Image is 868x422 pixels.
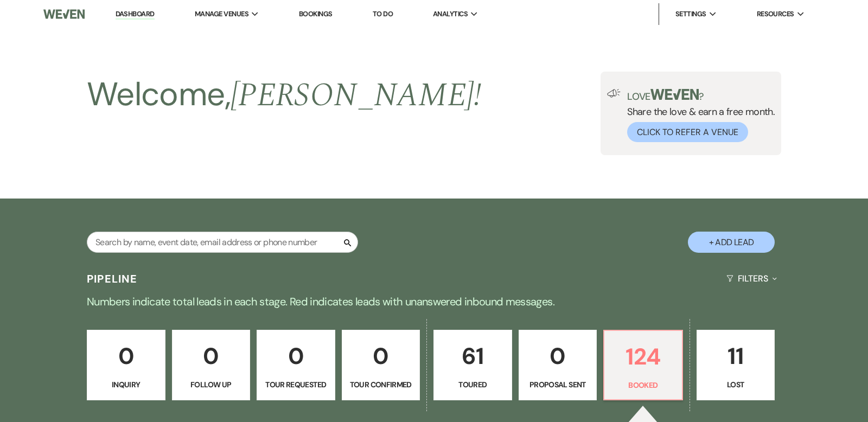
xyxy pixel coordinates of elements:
[688,232,775,253] button: + Add Lead
[179,338,244,374] p: 0
[264,338,328,374] p: 0
[722,264,781,293] button: Filters
[87,271,138,286] h3: Pipeline
[704,338,768,374] p: 11
[627,89,775,101] p: Love ?
[675,9,706,20] span: Settings
[433,330,512,400] a: 61Toured
[264,379,328,391] p: Tour Requested
[697,330,775,400] a: 11Lost
[299,9,333,18] a: Bookings
[94,338,158,374] p: 0
[195,9,248,20] span: Manage Venues
[627,122,748,142] button: Click to Refer a Venue
[87,330,165,400] a: 0Inquiry
[94,379,158,391] p: Inquiry
[43,3,85,25] img: Weven Logo
[526,338,590,374] p: 0
[757,9,794,20] span: Resources
[611,379,675,391] p: Booked
[441,379,505,391] p: Toured
[257,330,335,400] a: 0Tour Requested
[607,89,621,98] img: loud-speaker-illustration.svg
[526,379,590,391] p: Proposal Sent
[349,338,413,374] p: 0
[519,330,597,400] a: 0Proposal Sent
[43,293,825,310] p: Numbers indicate total leads in each stage. Red indicates leads with unanswered inbound messages.
[87,72,481,118] h2: Welcome,
[349,379,413,391] p: Tour Confirmed
[441,338,505,374] p: 61
[172,330,251,400] a: 0Follow Up
[116,9,155,20] a: Dashboard
[179,379,244,391] p: Follow Up
[704,379,768,391] p: Lost
[373,9,393,18] a: To Do
[603,330,683,400] a: 124Booked
[621,89,775,142] div: Share the love & earn a free month.
[650,89,699,100] img: weven-logo-green.svg
[611,338,675,375] p: 124
[231,71,481,120] span: [PERSON_NAME] !
[342,330,420,400] a: 0Tour Confirmed
[433,9,468,20] span: Analytics
[87,232,358,253] input: Search by name, event date, email address or phone number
